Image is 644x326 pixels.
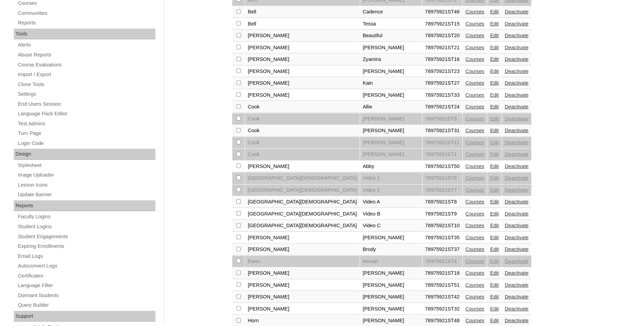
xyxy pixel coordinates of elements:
td: 78975921ST11 [422,137,462,149]
td: Allie [360,101,422,113]
a: Courses [466,270,484,276]
td: 78975921ST51 [422,280,462,291]
a: Edit [490,116,499,122]
a: Courses [466,45,484,50]
td: 78975921ST20 [422,30,462,42]
td: [GEOGRAPHIC_DATA][DEMOGRAPHIC_DATA] [245,196,360,208]
td: [PERSON_NAME] [245,54,360,65]
a: Edit [490,9,499,14]
a: Courses [466,151,484,157]
a: Courses [466,306,484,312]
a: Deactivate [505,259,529,264]
a: Test Admins [17,119,155,128]
a: Edit [490,175,499,181]
a: Edit [490,211,499,217]
a: Autoconvert Logs [17,262,155,270]
td: 78975921ST42 [422,291,462,303]
td: [PERSON_NAME] [245,30,360,42]
td: 78975921ST8 [422,196,462,208]
a: Deactivate [505,56,529,62]
a: Lesson Icons [17,181,155,189]
td: [PERSON_NAME] [360,267,422,279]
td: [PERSON_NAME] [245,90,360,101]
div: Tools [14,29,155,40]
td: [PERSON_NAME] [245,291,360,303]
td: [PERSON_NAME] [360,303,422,315]
td: [GEOGRAPHIC_DATA][DEMOGRAPHIC_DATA] [245,208,360,220]
a: Deactivate [505,104,529,109]
a: Courses [466,318,484,323]
td: [PERSON_NAME] [245,77,360,89]
td: [PERSON_NAME] [245,232,360,244]
td: [PERSON_NAME] [360,113,422,125]
td: [PERSON_NAME] [360,66,422,77]
a: Edit [490,187,499,193]
a: Courses [466,140,484,145]
a: Course Evaluations [17,61,155,69]
td: Cook [245,113,360,125]
td: 78975921ST1 [422,149,462,160]
a: Edit [490,69,499,74]
a: Deactivate [505,128,529,133]
td: [PERSON_NAME] [360,42,422,54]
a: Courses [466,211,484,217]
a: Courses [466,164,484,169]
td: 78975921ST27 [422,77,462,89]
td: 78975921ST16 [422,54,462,65]
td: Zyamira [360,54,422,65]
td: [GEOGRAPHIC_DATA][DEMOGRAPHIC_DATA] [245,185,360,196]
td: Video 1 [360,172,422,184]
a: Edit [490,80,499,86]
td: [PERSON_NAME] [245,267,360,279]
td: 78975921ST18 [422,267,462,279]
a: Language Pack Editor [17,109,155,118]
a: Deactivate [505,199,529,204]
a: Query Builder [17,301,155,309]
a: Edit [490,306,499,312]
div: Design [14,149,155,160]
td: 78975921ST37 [422,244,462,255]
a: Deactivate [505,318,529,323]
td: Tessa [360,18,422,30]
a: Edit [490,140,499,145]
a: Deactivate [505,140,529,145]
a: Courses [466,21,484,27]
a: Deactivate [505,33,529,38]
a: Deactivate [505,270,529,276]
td: Brody [360,244,422,255]
a: Courses [466,69,484,74]
td: 78975921ST15 [422,18,462,30]
div: Support [14,311,155,322]
a: Edit [490,235,499,240]
td: 78975921ST10 [422,220,462,232]
td: [PERSON_NAME] [360,137,422,149]
a: Courses [466,33,484,38]
a: Courses [466,187,484,193]
a: Import / Export [17,70,155,79]
td: [PERSON_NAME] [245,161,360,172]
a: Update Banner [17,190,155,199]
td: 78975921ST35 [422,232,462,244]
td: 78975921ST24 [422,101,462,113]
a: Dormant Students [17,291,155,300]
td: [PERSON_NAME] [360,125,422,137]
td: [PERSON_NAME] [245,244,360,255]
td: 78975921ST3 [422,113,462,125]
a: Edit [490,33,499,38]
a: Courses [466,246,484,252]
a: Deactivate [505,92,529,98]
td: [PERSON_NAME] [245,280,360,291]
a: Deactivate [505,223,529,228]
td: Cadence [360,6,422,18]
td: 78975921ST21 [422,42,462,54]
td: [PERSON_NAME] [245,42,360,54]
td: 78975921ST7 [422,185,462,196]
a: Reports [17,19,155,27]
td: 78975921ST31 [422,125,462,137]
a: Student Engagements [17,232,155,241]
td: [PERSON_NAME] [245,303,360,315]
td: 78975921ST32 [422,303,462,315]
a: Deactivate [505,151,529,157]
td: 78975921ST9 [422,208,462,220]
td: [PERSON_NAME] [360,280,422,291]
